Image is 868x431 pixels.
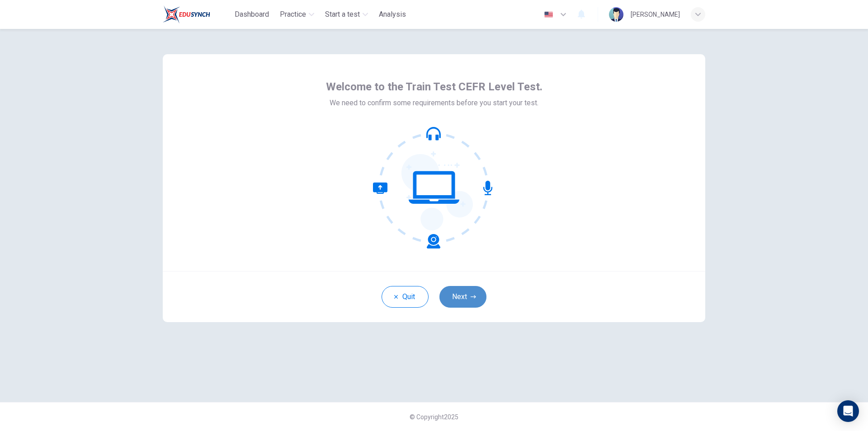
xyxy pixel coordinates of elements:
span: We need to confirm some requirements before you start your test. [330,98,538,108]
button: Practice [276,6,318,23]
a: Train Test logo [163,5,231,23]
div: [PERSON_NAME] [631,9,680,20]
div: Open Intercom Messenger [837,400,859,422]
span: Analysis [379,9,406,20]
img: Train Test logo [163,5,210,23]
span: Dashboard [235,9,269,20]
span: Welcome to the Train Test CEFR Level Test. [326,80,542,94]
button: Start a test [321,6,372,23]
span: © Copyright 2025 [410,413,458,421]
span: Start a test [325,9,360,20]
button: Dashboard [231,6,273,23]
button: Quit [382,286,429,308]
span: Practice [280,9,306,20]
img: en [543,11,554,18]
button: Next [439,286,486,308]
img: Profile picture [609,7,623,22]
button: Analysis [375,6,410,23]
